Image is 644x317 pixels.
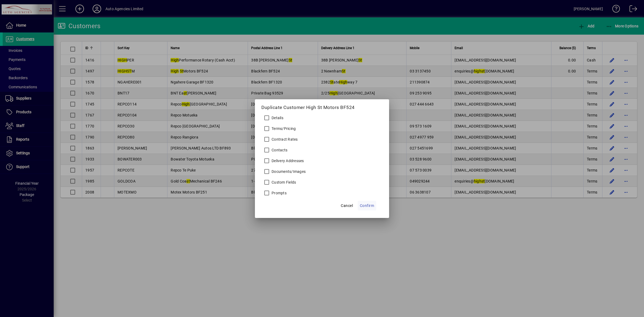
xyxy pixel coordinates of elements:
label: Contract Rates [270,137,298,142]
label: Delivery Addresses [270,158,304,163]
button: Confirm [358,201,376,210]
h5: Duplicate Customer High St Motors BF524 [261,105,383,110]
label: Details [270,115,283,121]
label: Contacts [270,147,287,153]
label: Terms/Pricing [270,126,296,131]
label: Prompts [270,190,287,196]
label: Documents/Images [270,169,306,174]
button: Cancel [338,201,356,210]
label: Custom Fields [270,180,296,185]
span: Cancel [341,202,353,209]
span: Confirm [360,202,374,209]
